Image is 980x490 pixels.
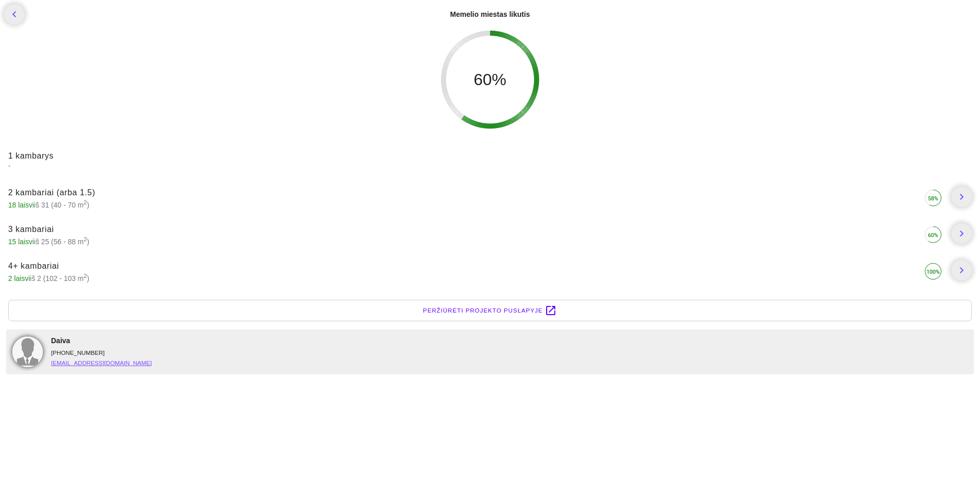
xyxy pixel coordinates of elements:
[51,348,968,358] div: [PHONE_NUMBER]
[8,188,95,197] span: 2 kambariai (arba 1.5)
[951,187,972,207] a: chevron_right
[955,264,968,276] i: chevron_right
[8,262,59,270] span: 4+ kambariai
[450,9,530,19] div: Memelio miestas likutis
[8,238,34,246] span: 15 laisvi
[4,4,24,24] a: chevron_left
[423,305,543,316] span: Peržiūrėti projekto puslapyje
[545,304,557,317] i: launch
[84,236,87,242] sup: 2
[8,161,972,170] span: -
[474,74,506,85] div: 60%
[923,188,943,208] img: 58
[84,199,87,205] sup: 2
[955,191,968,203] i: chevron_right
[8,198,923,210] span: iš 31 (40 - 70 m )
[51,337,70,345] span: Daiva
[951,260,972,280] a: chevron_right
[8,201,34,209] span: 18 laisvi
[8,271,923,283] span: iš 2 (102 - 103 m )
[8,274,30,282] span: 2 laisvi
[84,272,87,279] sup: 2
[951,223,972,244] a: chevron_right
[923,224,943,245] img: 60
[8,151,54,160] span: 1 kambarys
[8,235,923,246] span: iš 25 (56 - 88 m )
[8,8,20,20] i: chevron_left
[51,359,152,366] a: [EMAIL_ADDRESS][DOMAIN_NAME]
[8,225,54,234] span: 3 kambariai
[923,261,943,281] img: 100
[955,227,968,240] i: chevron_right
